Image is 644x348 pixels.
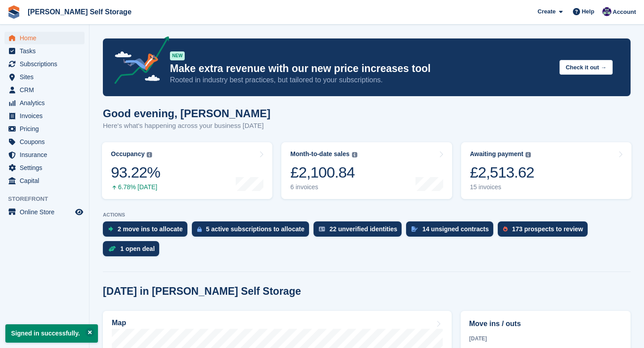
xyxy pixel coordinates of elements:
a: menu [4,97,85,109]
div: [DATE] [469,335,622,343]
img: deal-1b604bf984904fb50ccaf53a9ad4b4a5d6e5aea283cecdc64d6e3604feb123c2.svg [108,246,116,252]
a: Preview store [74,207,85,217]
span: Invoices [20,110,73,122]
span: Account [613,8,636,17]
p: Rooted in industry best practices, but tailored to your subscriptions. [170,75,552,85]
a: menu [4,123,85,135]
div: 22 unverified identities [330,225,398,233]
div: 14 unsigned contracts [422,225,489,233]
a: [PERSON_NAME] Self Storage [24,4,135,19]
h1: Good evening, [PERSON_NAME] [103,107,271,119]
a: menu [4,45,85,57]
span: Home [20,32,73,44]
span: Insurance [20,149,73,161]
span: Analytics [20,97,73,109]
div: 173 prospects to review [512,225,583,233]
h2: [DATE] in [PERSON_NAME] Self Storage [103,285,301,297]
a: menu [4,58,85,70]
a: Month-to-date sales £2,100.84 6 invoices [281,142,452,199]
div: £2,513.62 [470,163,534,182]
img: price-adjustments-announcement-icon-8257ccfd72463d97f412b2fc003d46551f7dbcb40ab6d574587a9cd5c0d94... [107,36,169,87]
span: Storefront [8,195,89,204]
button: Check it out → [559,60,613,75]
img: active_subscription_to_allocate_icon-d502201f5373d7db506a760aba3b589e785aa758c864c3986d89f69b8ff3... [197,226,202,232]
div: 1 open deal [120,245,155,252]
span: Create [538,7,555,16]
span: Pricing [20,123,73,135]
a: menu [4,149,85,161]
span: CRM [20,84,73,96]
a: 173 prospects to review [498,221,592,241]
img: icon-info-grey-7440780725fd019a000dd9b08b2336e03edf1995a4989e88bcd33f0948082b44.svg [352,152,357,157]
a: 22 unverified identities [314,221,407,241]
span: Sites [20,71,73,83]
a: 5 active subscriptions to allocate [192,221,314,241]
span: Online Store [20,206,73,218]
a: menu [4,206,85,218]
a: menu [4,161,85,174]
img: verify_identity-adf6edd0f0f0b5bbfe63781bf79b02c33cf7c696d77639b501bdc392416b5a36.svg [319,226,325,232]
p: Signed in successfully. [5,324,98,343]
a: 14 unsigned contracts [406,221,498,241]
a: menu [4,84,85,96]
a: menu [4,110,85,122]
a: 2 move ins to allocate [103,221,192,241]
img: icon-info-grey-7440780725fd019a000dd9b08b2336e03edf1995a4989e88bcd33f0948082b44.svg [525,152,531,157]
img: move_ins_to_allocate_icon-fdf77a2bb77ea45bf5b3d319d69a93e2d87916cf1d5bf7949dd705db3b84f3ca.svg [108,226,113,232]
p: ACTIONS [103,212,631,218]
p: Here's what's happening across your business [DATE] [103,121,271,131]
a: menu [4,71,85,83]
span: Tasks [20,45,73,57]
h2: Map [112,319,126,327]
div: NEW [170,51,185,60]
img: prospect-51fa495bee0391a8d652442698ab0144808aea92771e9ea1ae160a38d050c398.svg [503,226,508,232]
span: Subscriptions [20,58,73,70]
a: menu [4,136,85,148]
a: menu [4,32,85,44]
div: 15 invoices [470,183,534,191]
img: Matthew Jones [602,7,611,16]
span: Coupons [20,136,73,148]
span: Capital [20,174,73,187]
div: 2 move ins to allocate [118,225,183,233]
div: £2,100.84 [290,163,357,182]
img: icon-info-grey-7440780725fd019a000dd9b08b2336e03edf1995a4989e88bcd33f0948082b44.svg [147,152,152,157]
div: 5 active subscriptions to allocate [206,225,305,233]
p: Make extra revenue with our new price increases tool [170,62,552,75]
div: Awaiting payment [470,150,524,158]
a: Awaiting payment £2,513.62 15 invoices [461,142,631,199]
div: Occupancy [111,150,144,158]
a: menu [4,174,85,187]
div: 93.22% [111,163,160,182]
a: Occupancy 93.22% 6.78% [DATE] [102,142,272,199]
div: Month-to-date sales [290,150,349,158]
h2: Move ins / outs [469,318,622,329]
img: stora-icon-8386f47178a22dfd0bd8f6a31ec36ba5ce8667c1dd55bd0f319d3a0aa187defe.svg [7,5,21,19]
img: contract_signature_icon-13c848040528278c33f63329250d36e43548de30e8caae1d1a13099fd9432cc5.svg [411,226,418,232]
div: 6.78% [DATE] [111,183,160,191]
div: 6 invoices [290,183,357,191]
span: Settings [20,161,73,174]
span: Help [582,7,594,16]
a: 1 open deal [103,241,164,261]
